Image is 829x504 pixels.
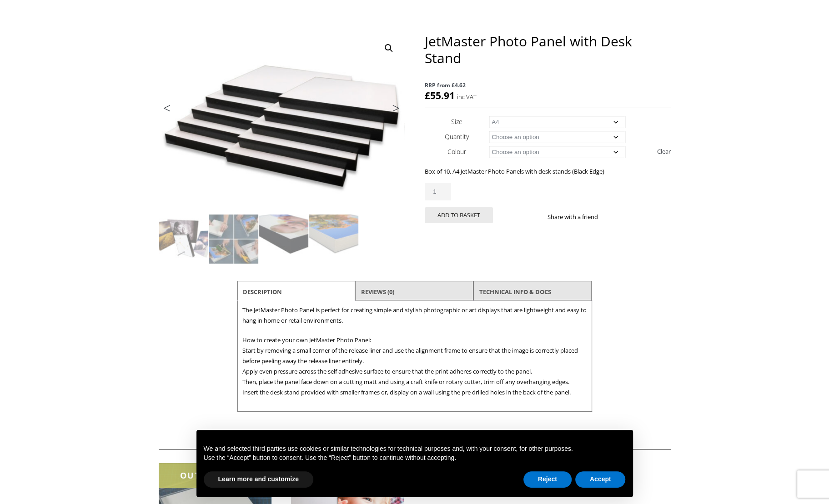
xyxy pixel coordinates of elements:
p: We and selected third parties use cookies or similar technologies for technical purposes and, wit... [204,444,626,454]
img: JetMaster Photo Panel with Desk Stand [159,215,208,264]
span: RRP from £4.62 [425,80,670,90]
span: £ [425,89,430,102]
p: The JetMaster Photo Panel is perfect for creating simple and stylish photographic or art displays... [242,305,587,326]
label: Quantity [445,132,469,141]
h2: Related products [159,434,671,449]
label: Colour [447,147,466,156]
img: JetMaster Photo Panel with Desk Stand - Image 7 [259,264,308,314]
bdi: 55.91 [425,89,455,102]
label: Size [451,117,462,126]
a: Clear options [657,144,671,159]
a: Description [243,284,282,300]
img: facebook sharing button [609,213,616,220]
img: JetMaster Photo Panel with Desk Stand - Image 5 [159,264,208,314]
p: How to create your own JetMaster Photo Panel: Start by removing a small corner of the release lin... [242,335,587,398]
p: Share with a friend [548,212,609,222]
h1: JetMaster Photo Panel with Desk Stand [425,33,670,66]
input: Product quantity [425,183,451,200]
p: Box of 10, A4 JetMaster Photo Panels with desk stands (Black Edge) [425,166,670,177]
img: JetMaster Photo Panel with Desk Stand - Image 4 [309,215,358,264]
button: Add to basket [425,207,493,223]
a: View full-screen image gallery [381,40,397,56]
img: email sharing button [631,213,638,220]
div: OUT OF STOCK [159,463,271,488]
p: Use the “Accept” button to consent. Use the “Reject” button to continue without accepting. [204,454,626,463]
img: JetMaster Photo Panel with Desk Stand - Image 8 [309,264,358,314]
img: JetMaster Photo Panel with Desk Stand - Image 2 [209,215,258,264]
img: JetMaster Photo Panel with Desk Stand - Image 6 [209,264,258,314]
a: Reviews (0) [361,284,394,300]
a: TECHNICAL INFO & DOCS [479,284,551,300]
img: JetMaster Photo Panel with Desk Stand - Image 3 [259,215,308,264]
img: twitter sharing button [620,213,627,220]
button: Learn more and customize [204,471,313,488]
button: Accept [575,471,626,488]
button: Reject [523,471,572,488]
